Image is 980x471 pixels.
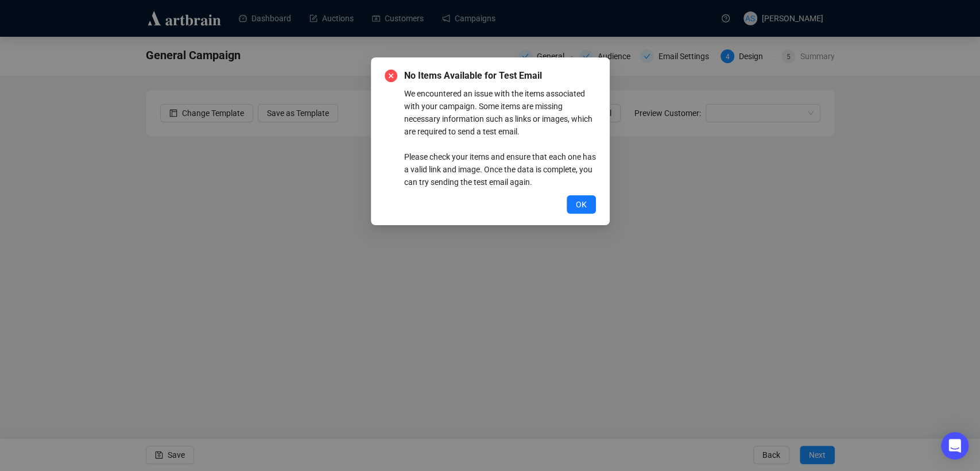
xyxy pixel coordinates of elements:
[404,69,596,83] span: No Items Available for Test Email
[385,70,397,82] span: close-circle
[941,432,969,460] div: Open Intercom Messenger
[567,195,596,214] button: OK
[404,87,596,188] div: We encountered an issue with the items associated with your campaign. Some items are missing nece...
[576,198,587,211] span: OK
